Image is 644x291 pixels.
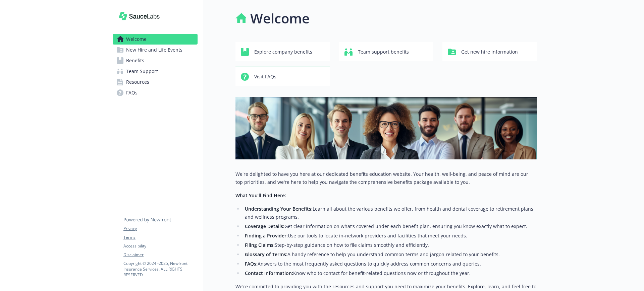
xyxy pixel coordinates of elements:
span: Team support benefits [358,46,409,58]
strong: Understanding Your Benefits: [245,206,313,212]
span: FAQs [126,87,138,98]
strong: What You’ll Find Here: [235,192,286,199]
span: New Hire and Life Events [126,45,182,55]
strong: Glossary of Terms: [245,251,287,258]
button: Visit FAQs [235,67,330,86]
li: Know who to contact for benefit-related questions now or throughout the year. [243,269,537,277]
li: Learn all about the various benefits we offer, from health and dental coverage to retirement plan... [243,205,537,221]
strong: Contact Information: [245,270,293,276]
strong: Finding a Provider: [245,232,288,239]
a: Terms [123,234,197,240]
span: Visit FAQs [254,70,276,83]
span: Resources [126,77,149,87]
img: overview page banner [235,97,537,159]
span: Benefits [126,55,144,66]
a: Welcome [113,34,198,45]
li: Use our tools to locate in-network providers and facilities that meet your needs. [243,232,537,240]
h1: Welcome [250,8,310,28]
p: We're delighted to have you here at our dedicated benefits education website. Your health, well-b... [235,170,537,186]
a: Benefits [113,55,198,66]
strong: FAQs: [245,261,258,267]
span: Explore company benefits [254,46,312,58]
li: Get clear information on what’s covered under each benefit plan, ensuring you know exactly what t... [243,222,537,230]
a: Privacy [123,226,197,232]
a: FAQs [113,87,198,98]
p: Copyright © 2024 - 2025 , Newfront Insurance Services, ALL RIGHTS RESERVED [123,261,197,278]
button: Explore company benefits [235,42,330,61]
li: Step-by-step guidance on how to file claims smoothly and efficiently. [243,241,537,249]
a: Accessibility [123,243,197,249]
span: Get new hire information [461,46,518,58]
button: Team support benefits [339,42,433,61]
strong: Filing Claims: [245,242,275,248]
li: A handy reference to help you understand common terms and jargon related to your benefits. [243,250,537,259]
strong: Coverage Details: [245,223,284,229]
a: New Hire and Life Events [113,45,198,55]
li: Answers to the most frequently asked questions to quickly address common concerns and queries. [243,260,537,268]
a: Resources [113,77,198,87]
a: Disclaimer [123,252,197,258]
span: Welcome [126,34,147,45]
span: Team Support [126,66,158,77]
button: Get new hire information [442,42,537,61]
a: Team Support [113,66,198,77]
